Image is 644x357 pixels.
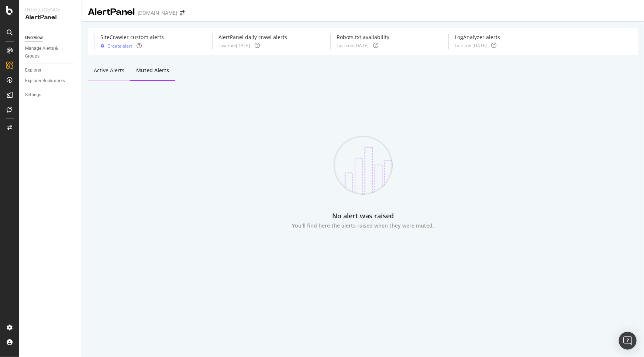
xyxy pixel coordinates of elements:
div: AlertPanel daily crawl alerts [218,34,287,41]
div: AlertPanel [25,13,76,22]
div: [DOMAIN_NAME] [138,9,177,17]
div: AlertPanel [88,6,135,18]
div: Open Intercom Messenger [619,332,637,350]
div: Settings [25,91,41,99]
a: Overview [25,34,76,42]
div: LogAnalyzer alerts [455,34,500,41]
a: Explorer Bookmarks [25,77,76,85]
div: Muted alerts [136,67,169,74]
div: Last run: [DATE] [337,42,369,49]
div: Intelligence [25,6,76,13]
div: Last run: [DATE] [218,42,251,49]
div: No alert was raised [282,212,444,219]
a: Explorer [25,66,76,74]
div: You'll find here the alerts raised when they were muted. [282,222,444,229]
a: Settings [25,91,76,99]
img: D5gwCB1s.png [334,136,393,195]
div: Robots.txt availability [337,34,389,41]
div: Last run: [DATE] [455,42,487,49]
div: Create alert [107,43,132,49]
a: Manage Alerts & Groups [25,45,76,60]
div: Manage Alerts & Groups [25,45,69,60]
div: Explorer Bookmarks [25,77,65,85]
div: SiteCrawler custom alerts [100,34,164,41]
div: arrow-right-arrow-left [180,10,185,15]
div: Overview [25,34,43,42]
div: Explorer [25,66,41,74]
div: Active alerts [94,67,124,74]
button: Create alert [100,42,132,49]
